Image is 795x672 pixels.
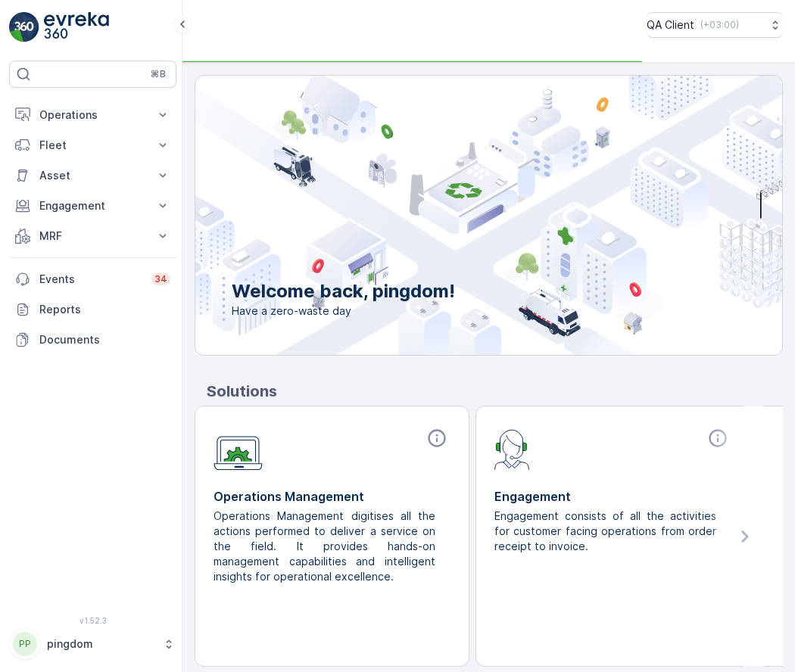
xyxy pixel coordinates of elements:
button: QA Client(+03:00) [647,12,783,38]
span: v 1.52.3 [9,616,176,625]
p: pingdom [47,636,155,652]
button: Operations [9,100,176,130]
p: Engagement [494,487,731,506]
p: ( +03:00 ) [700,19,739,31]
a: Documents [9,325,176,355]
a: Reports [9,294,176,325]
p: Reports [39,302,170,317]
p: Asset [39,168,146,183]
p: Engagement consists of all the activities for customer facing operations from order receipt to in... [494,509,719,554]
p: Operations Management digitises all the actions performed to deliver a service on the field. It p... [214,509,438,584]
p: Operations Management [214,487,450,506]
button: Asset [9,160,176,191]
p: Welcome back, pingdom! [232,279,455,303]
p: MRF [39,229,146,244]
p: Engagement [39,198,146,213]
div: PP [13,632,37,656]
img: city illustration [127,76,782,355]
p: Documents [39,332,170,347]
button: PPpingdom [9,628,176,660]
p: QA Client [647,17,694,33]
p: Operations [39,107,146,123]
img: logo [9,12,39,42]
a: Events34 [9,264,176,294]
p: ⌘B [151,68,166,80]
img: logo_light-DOdMpM7g.png [44,12,109,42]
p: 34 [154,273,167,285]
button: Fleet [9,130,176,160]
img: module-icon [494,428,530,470]
button: Engagement [9,191,176,221]
p: Solutions [207,380,783,403]
button: MRF [9,221,176,251]
p: Events [39,272,142,287]
p: Fleet [39,138,146,153]
span: Have a zero-waste day [232,303,455,319]
img: module-icon [214,428,263,471]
